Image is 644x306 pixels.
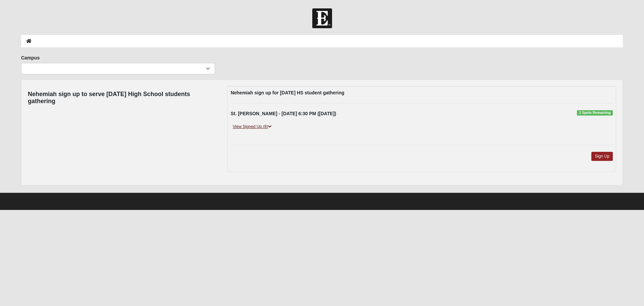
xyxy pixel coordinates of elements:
a: View Signed Up (8) [231,123,274,130]
a: Sign Up [591,152,613,161]
span: 2 Spots Remaining [577,110,613,116]
strong: St. [PERSON_NAME] - [DATE] 6:30 PM ([DATE]) [231,111,336,116]
label: Campus [21,54,40,61]
strong: Nehemiah sign up for [DATE] HS student gathering [231,90,344,95]
img: Church of Eleven22 Logo [312,8,332,28]
h4: Nehemiah sign up to serve [DATE] High School students gathering [28,91,217,105]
